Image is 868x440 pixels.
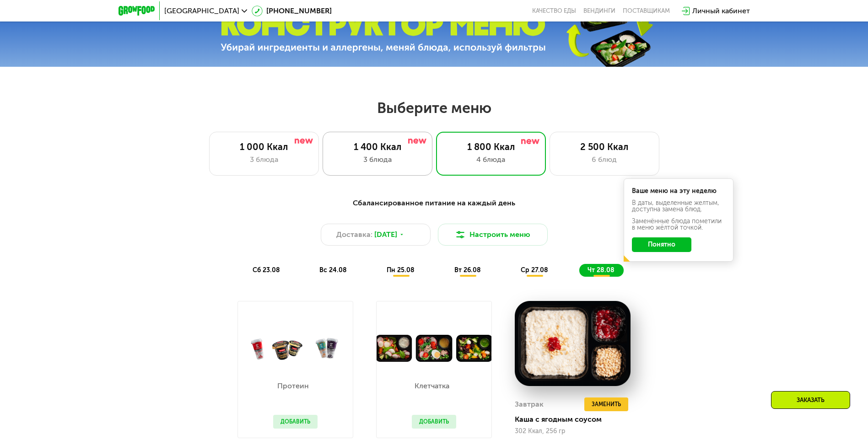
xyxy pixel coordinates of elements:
[515,428,631,435] div: 302 Ккал, 256 гр
[632,237,691,252] button: Понятно
[515,397,544,411] div: Завтрак
[412,415,456,429] button: Добавить
[623,7,670,15] div: поставщикам
[771,391,850,409] div: Заказать
[219,154,309,165] div: 3 блюда
[559,154,650,165] div: 6 блюд
[584,397,628,411] button: Заменить
[336,229,372,240] span: Доставка:
[319,266,347,274] span: вс 24.08
[559,141,650,152] div: 2 500 Ккал
[438,224,548,246] button: Настроить меню
[446,141,536,152] div: 1 800 Ккал
[273,415,318,429] button: Добавить
[532,7,576,15] a: Качество еды
[332,154,423,165] div: 3 блюда
[252,5,332,16] a: [PHONE_NUMBER]
[412,382,452,390] p: Клетчатка
[632,188,725,194] div: Ваше меню на эту неделю
[588,266,615,274] span: чт 28.08
[592,400,621,409] span: Заменить
[387,266,415,274] span: пн 25.08
[219,141,309,152] div: 1 000 Ккал
[29,99,839,117] h2: Выберите меню
[454,266,481,274] span: вт 26.08
[521,266,548,274] span: ср 27.08
[446,154,536,165] div: 4 блюда
[164,7,239,15] span: [GEOGRAPHIC_DATA]
[332,141,423,152] div: 1 400 Ккал
[692,5,750,16] div: Личный кабинет
[273,382,313,390] p: Протеин
[374,229,397,240] span: [DATE]
[515,415,638,424] div: Каша с ягодным соусом
[632,200,725,213] div: В даты, выделенные желтым, доступна замена блюд.
[253,266,280,274] span: сб 23.08
[163,198,705,209] div: Сбалансированное питание на каждый день
[632,218,725,231] div: Заменённые блюда пометили в меню жёлтой точкой.
[583,7,615,15] a: Вендинги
